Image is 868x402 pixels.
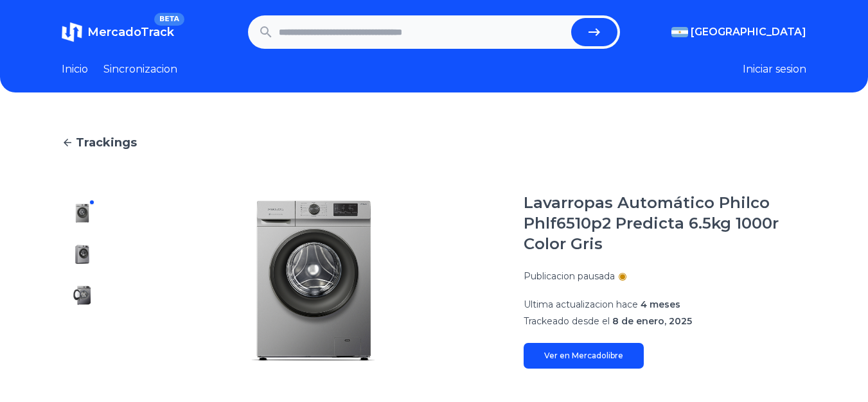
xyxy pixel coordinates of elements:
[612,315,692,327] span: 8 de enero, 2025
[103,62,177,77] a: Sincronizacion
[62,134,806,152] a: Trackings
[524,315,610,327] span: Trackeado desde el
[524,270,615,283] p: Publicacion pausada
[671,24,806,40] button: [GEOGRAPHIC_DATA]
[743,62,806,77] button: Iniciar sesion
[72,244,93,265] img: Lavarropas Automático Philco Phlf6510p2 Predicta 6.5kg 1000r Color Gris
[62,22,82,42] img: MercadoTrack
[62,22,174,42] a: MercadoTrackBETA
[524,299,638,310] span: Ultima actualizacion hace
[128,193,498,369] img: Lavarropas Automático Philco Phlf6510p2 Predicta 6.5kg 1000r Color Gris
[524,193,806,254] h1: Lavarropas Automático Philco Phlf6510p2 Predicta 6.5kg 1000r Color Gris
[641,299,680,310] span: 4 meses
[72,285,93,306] img: Lavarropas Automático Philco Phlf6510p2 Predicta 6.5kg 1000r Color Gris
[76,134,137,152] span: Trackings
[524,343,644,369] a: Ver en Mercadolibre
[691,24,806,40] span: [GEOGRAPHIC_DATA]
[154,13,184,26] span: BETA
[62,62,88,77] a: Inicio
[671,27,688,37] img: Argentina
[72,203,93,223] img: Lavarropas Automático Philco Phlf6510p2 Predicta 6.5kg 1000r Color Gris
[87,25,174,39] span: MercadoTrack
